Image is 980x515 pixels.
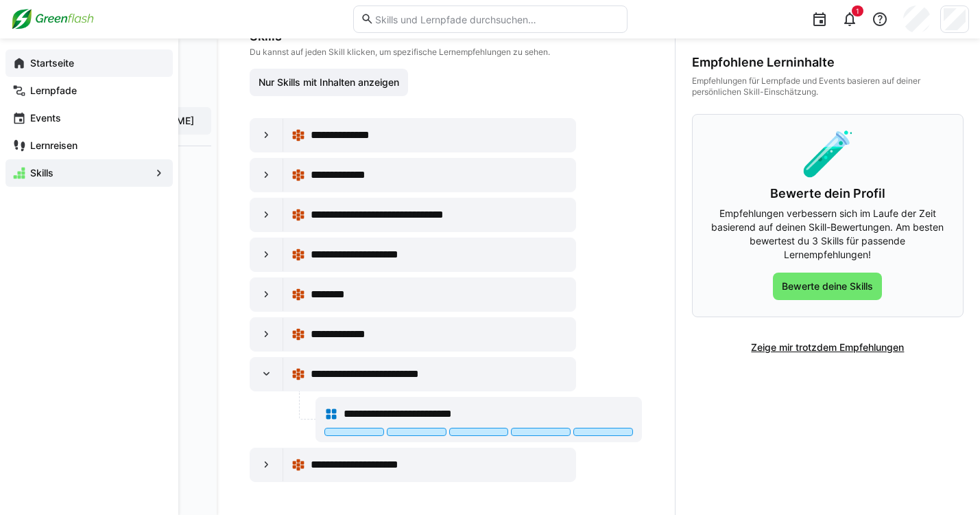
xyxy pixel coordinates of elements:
h3: Bewerte dein Profil [709,186,946,201]
button: Bewerte deine Skills [773,273,882,300]
button: Zeige mir trotzdem Empfehlungen [742,334,913,361]
p: Empfehlungen verbessern sich im Laufe der Zeit basierend auf deinen Skill-Bewertungen. Am besten ... [709,207,946,262]
span: Nur Skills mit Inhalten anzeigen [256,76,401,89]
button: Nur Skills mit Inhalten anzeigen [250,69,408,96]
input: Skills und Lernpfade durchsuchen… [374,13,619,25]
span: 1 [856,7,859,15]
div: 🧪 [709,131,946,175]
div: Empfohlene Lerninhalte [692,55,964,70]
div: Empfehlungen für Lernpfade und Events basieren auf deiner persönlichen Skill-Einschätzung. [692,76,964,98]
span: Zeige mir trotzdem Empfehlungen [749,341,906,354]
span: Bewerte deine Skills [780,279,875,293]
p: Du kannst auf jeden Skill klicken, um spezifische Lernempfehlungen zu sehen. [250,47,642,58]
